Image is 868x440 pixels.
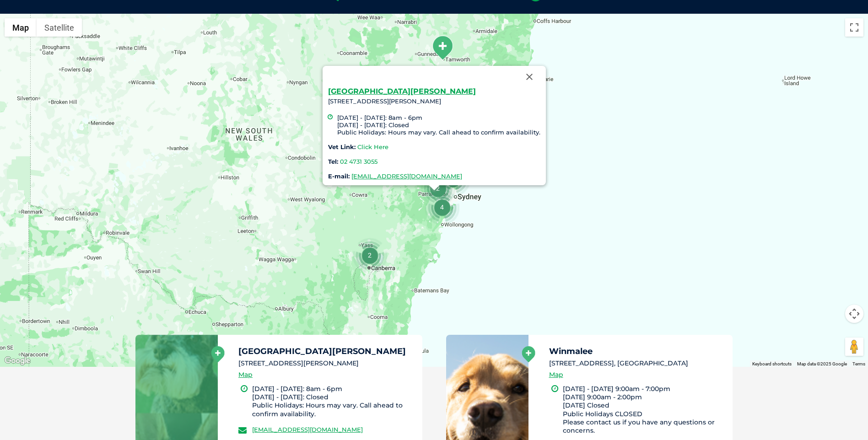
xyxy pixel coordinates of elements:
h5: [GEOGRAPHIC_DATA][PERSON_NAME] [238,347,414,355]
a: Open this area in Google Maps (opens a new window) [2,355,32,367]
div: 4 [425,190,459,225]
h5: Winmalee [549,347,725,355]
li: [DATE] - [DATE]: 8am - 6pm [DATE] - [DATE]: Closed Public Holidays: Hours may vary. Call ahead to... [252,385,414,418]
div: 2 [352,238,387,273]
button: Map camera controls [845,305,863,323]
a: Map [238,370,253,380]
li: [STREET_ADDRESS][PERSON_NAME] [238,359,414,368]
strong: Vet Link: [328,143,356,150]
a: Map [549,370,563,380]
div: South Tamworth [431,35,454,60]
button: Show satellite imagery [37,18,82,37]
a: Terms [852,361,865,366]
a: [EMAIL_ADDRESS][DOMAIN_NAME] [351,172,462,180]
img: Google [2,355,32,367]
div: [STREET_ADDRESS][PERSON_NAME] [328,88,540,180]
button: Show street map [5,18,37,37]
li: [STREET_ADDRESS], [GEOGRAPHIC_DATA] [549,359,725,368]
li: [DATE] - [DATE]: 8am - 6pm [DATE] - [DATE]: Closed Public Holidays: Hours may vary. Call ahead to... [337,114,540,136]
strong: Tel: [328,158,338,165]
a: 02 4731 3055 [340,158,377,165]
a: [GEOGRAPHIC_DATA][PERSON_NAME] [328,87,476,96]
strong: E-mail: [328,172,350,180]
a: [EMAIL_ADDRESS][DOMAIN_NAME] [252,426,363,433]
span: Map data ©2025 Google [797,361,847,366]
li: [DATE] - [DATE] 9:00am - 7:00pm [DATE] 9:00am - 2:00pm [DATE] Closed Public Holidays CLOSED Pleas... [563,385,725,435]
button: Keyboard shortcuts [752,361,792,367]
a: Click Here [357,143,388,150]
div: 2 [421,171,455,206]
button: Toggle fullscreen view [845,18,863,37]
button: Close [518,66,540,88]
button: Drag Pegman onto the map to open Street View [845,338,863,356]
